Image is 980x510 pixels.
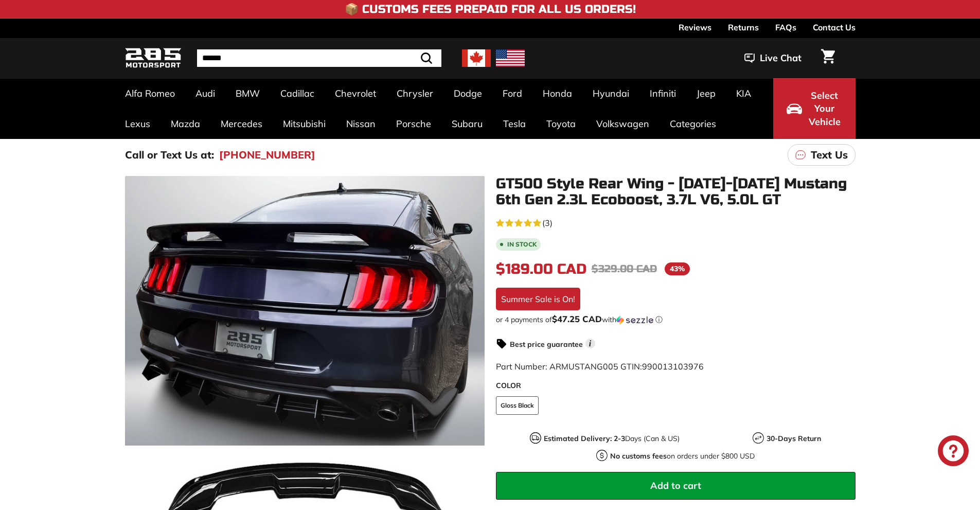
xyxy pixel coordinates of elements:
a: Dodge [443,78,492,109]
span: i [585,339,595,348]
a: Audi [185,78,225,109]
a: Toyota [536,109,586,139]
a: Chevrolet [325,78,386,109]
a: Reviews [679,19,711,36]
strong: 30-Days Return [767,434,821,443]
a: Subaru [441,109,493,139]
a: Hyundai [582,78,639,109]
a: Ford [492,78,532,109]
strong: No customs fees [610,451,667,461]
a: Infiniti [639,78,686,109]
strong: Estimated Delivery: 2-3 [544,434,625,443]
button: Live Chat [731,45,815,71]
label: COLOR [496,380,856,391]
strong: Best price guarantee [510,340,583,349]
a: Cadillac [270,78,325,109]
a: Contact Us [813,19,856,36]
a: Alfa Romeo [115,78,185,109]
span: $189.00 CAD [496,260,586,278]
a: Text Us [788,144,856,166]
a: Mazda [161,109,210,139]
span: 43% [665,262,690,275]
a: 5.0 rating (3 votes) [496,216,856,229]
p: on orders under $800 USD [610,451,755,462]
img: Sezzle [616,315,653,325]
a: Returns [728,19,759,36]
span: 990013103976 [642,361,704,372]
a: Volkswagen [586,109,660,139]
a: Cart [815,41,841,76]
span: Add to cart [650,480,701,491]
a: BMW [225,78,270,109]
input: Search [197,49,441,67]
span: $329.00 CAD [592,262,657,275]
p: Call or Text Us at: [125,147,214,163]
button: Add to cart [496,472,856,500]
inbox-online-store-chat: Shopify online store chat [935,435,972,469]
div: or 4 payments of$47.25 CADwithSezzle Click to learn more about Sezzle [496,314,856,325]
a: Mercedes [210,109,273,139]
span: Part Number: ARMUSTANG005 GTIN: [496,361,704,372]
a: Lexus [115,109,161,139]
span: (3) [542,217,553,229]
a: Jeep [686,78,726,109]
a: Categories [660,109,726,139]
button: Select Your Vehicle [773,78,856,139]
div: or 4 payments of with [496,314,856,325]
a: Nissan [336,109,386,139]
img: Logo_285_Motorsport_areodynamics_components [125,46,182,71]
a: Honda [532,78,582,109]
a: Chrysler [386,78,443,109]
span: $47.25 CAD [552,313,602,324]
a: Tesla [493,109,536,139]
p: Text Us [811,147,848,163]
a: KIA [726,78,761,109]
b: In stock [507,241,537,248]
a: FAQs [775,19,796,36]
a: Mitsubishi [273,109,336,139]
div: Summer Sale is On! [496,288,580,310]
a: [PHONE_NUMBER] [219,147,315,163]
h4: 📦 Customs Fees Prepaid for All US Orders! [345,3,636,15]
a: Porsche [386,109,441,139]
p: Days (Can & US) [544,433,680,444]
span: Select Your Vehicle [807,89,842,129]
h1: GT500 Style Rear Wing - [DATE]-[DATE] Mustang 6th Gen 2.3L Ecoboost, 3.7L V6, 5.0L GT [496,176,856,208]
span: Live Chat [760,51,801,65]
